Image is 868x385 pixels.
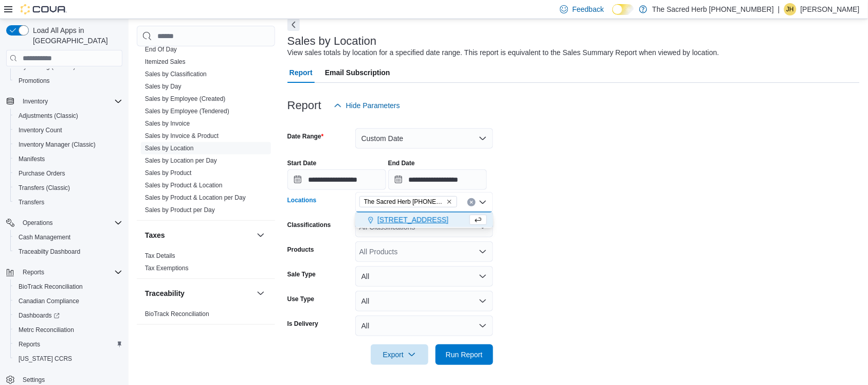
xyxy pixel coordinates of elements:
h3: Taxes [145,230,165,240]
button: Taxes [255,229,267,241]
span: Run Report [446,349,483,360]
span: Hide Parameters [346,100,400,111]
a: Sales by Classification [145,71,207,78]
label: Products [287,246,314,254]
button: BioTrack Reconciliation [10,279,126,294]
h3: Sales by Location [287,35,377,47]
button: Inventory Count [10,123,126,137]
button: Inventory [19,95,52,108]
span: Report [290,62,313,83]
span: [US_STATE] CCRS [19,355,72,363]
span: Inventory Manager (Classic) [19,141,96,149]
button: Operations [2,216,126,230]
button: Metrc Reconciliation [10,323,126,337]
span: Inventory [23,97,48,106]
span: Transfers (Classic) [14,182,122,194]
span: Tax Exemptions [145,264,189,272]
button: Traceability [145,288,252,299]
span: Sales by Employee (Created) [145,95,226,103]
label: Start Date [287,159,317,167]
span: Inventory Manager (Classic) [14,138,122,151]
a: Sales by Location [145,145,194,152]
span: Sales by Day [145,82,182,91]
span: Metrc Reconciliation [19,326,74,334]
span: Canadian Compliance [14,295,122,307]
a: Sales by Product & Location [145,182,223,189]
button: Taxes [145,230,252,240]
a: Itemized Sales [145,58,186,65]
span: Washington CCRS [14,353,122,365]
input: Press the down key to open a popover containing a calendar. [287,169,386,190]
span: Manifests [14,153,122,165]
span: Feedback [572,4,604,14]
button: Custom Date [355,128,493,149]
span: The Sacred Herb [PHONE_NUMBER] [364,197,444,207]
button: Reports [19,266,48,278]
span: Inventory Count [19,126,62,134]
span: Dark Mode [612,15,613,15]
span: Sales by Invoice [145,119,190,128]
span: The Sacred Herb 918-216-1835 [359,196,457,207]
div: View sales totals by location for a specified date range. This report is equivalent to the Sales ... [287,47,719,58]
button: Inventory Manager (Classic) [10,137,126,152]
span: Reports [19,340,40,348]
h3: Report [287,99,321,112]
a: Tax Exemptions [145,265,189,272]
button: [STREET_ADDRESS] [355,213,493,227]
button: Traceabilty Dashboard [10,244,126,259]
a: [US_STATE] CCRS [14,353,76,365]
button: [US_STATE] CCRS [10,352,126,366]
a: Sales by Invoice [145,120,190,127]
span: Purchase Orders [19,169,65,178]
a: Tax Details [145,252,175,259]
button: Open list of options [479,248,487,256]
span: End Of Day [145,45,177,54]
h3: Traceability [145,288,185,299]
span: [STREET_ADDRESS] [377,215,448,225]
button: Canadian Compliance [10,294,126,308]
a: BioTrack Reconciliation [145,310,209,318]
button: Manifests [10,152,126,166]
span: Sales by Location per Day [145,156,217,165]
span: Email Subscription [325,62,390,83]
button: Run Report [436,344,493,365]
span: Reports [19,266,122,278]
label: Is Delivery [287,320,318,328]
button: Transfers (Classic) [10,181,126,195]
a: Promotions [14,75,54,87]
a: Transfers (Classic) [14,182,74,194]
div: Taxes [137,250,275,278]
button: Transfers [10,195,126,209]
span: Sales by Location [145,144,194,152]
span: Reports [23,268,44,276]
span: Export [377,344,422,365]
a: Adjustments (Classic) [14,110,82,122]
div: Sales [137,43,275,220]
button: Promotions [10,74,126,88]
span: Sales by Product & Location [145,181,223,189]
button: Clear input [467,198,476,206]
span: Tax Details [145,252,175,260]
a: Inventory Manager (Classic) [14,138,100,151]
button: Inventory [2,94,126,109]
button: Traceability [255,287,267,300]
span: Adjustments (Classic) [19,112,78,120]
div: Jessika Highton [784,3,797,15]
span: Adjustments (Classic) [14,110,122,122]
span: Purchase Orders [14,167,122,180]
label: Locations [287,196,317,204]
button: Reports [2,265,126,279]
div: Choose from the following options [355,213,493,227]
span: Inventory [19,95,122,108]
span: Sales by Invoice & Product [145,132,219,140]
a: Dashboards [14,309,64,322]
img: Cova [21,4,67,14]
button: Adjustments (Classic) [10,109,126,123]
button: Hide Parameters [330,95,404,116]
a: Sales by Day [145,83,182,90]
span: Dashboards [19,311,60,320]
input: Dark Mode [612,4,634,15]
a: Canadian Compliance [14,295,83,307]
a: Cash Management [14,231,75,243]
span: Traceabilty Dashboard [14,246,122,258]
